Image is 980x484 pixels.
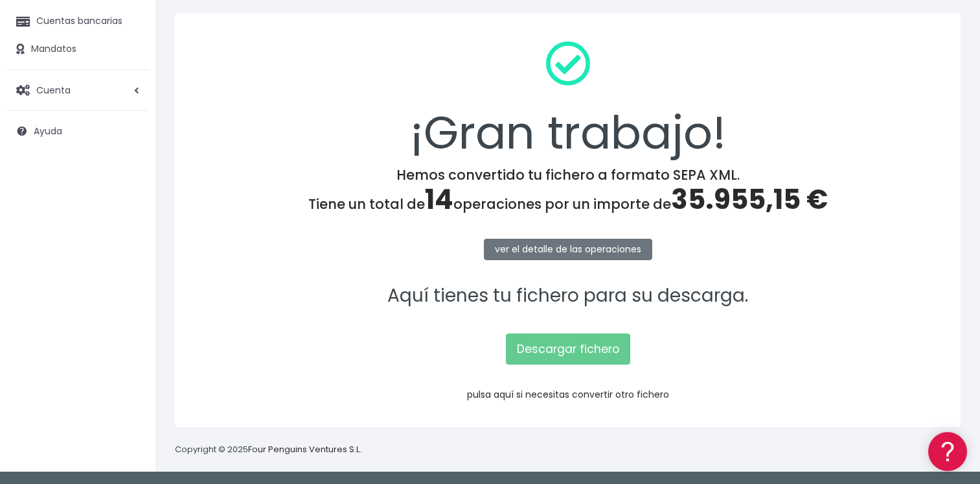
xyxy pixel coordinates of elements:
a: Cuenta [6,77,149,104]
a: Four Penguins Ventures S.L. [248,443,361,455]
a: Descargar fichero [506,333,630,365]
a: Ayuda [6,117,149,145]
a: ver el detalle de las operaciones [484,239,652,260]
span: Cuenta [36,83,71,96]
span: 35.955,15 € [671,180,828,219]
span: Ayuda [34,125,62,138]
p: Copyright © 2025 . [175,443,363,457]
a: pulsa aquí si necesitas convertir otro fichero [467,388,669,401]
span: 14 [425,180,453,219]
p: Aquí tienes tu fichero para su descarga. [192,282,944,311]
h4: Hemos convertido tu fichero a formato SEPA XML. Tiene un total de operaciones por un importe de [192,167,944,216]
div: ¡Gran trabajo! [192,30,944,167]
a: Cuentas bancarias [6,8,149,35]
a: Mandatos [6,36,149,63]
